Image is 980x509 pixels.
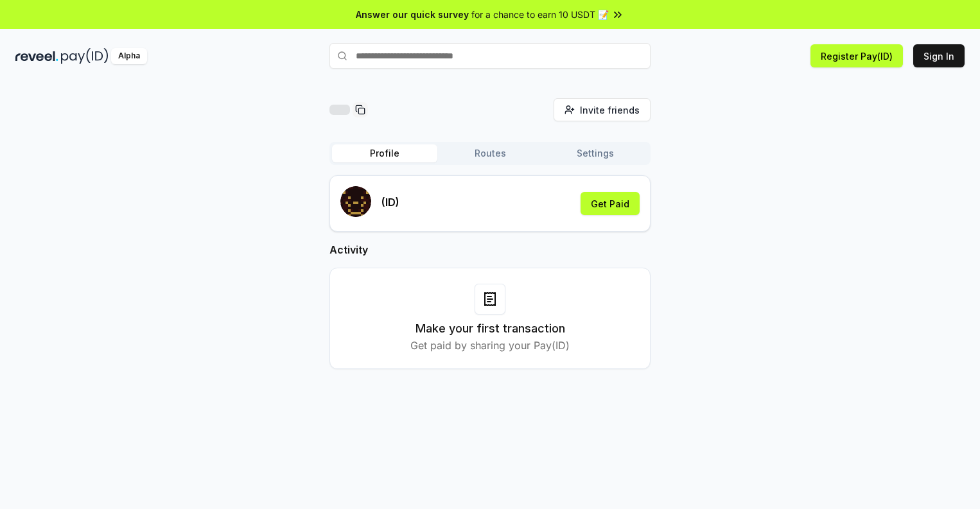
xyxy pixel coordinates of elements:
[61,48,109,64] img: pay_id
[381,194,399,210] p: (ID)
[410,338,570,353] p: Get paid by sharing your Pay(ID)
[554,98,651,121] button: Invite friends
[543,144,648,162] button: Settings
[437,144,543,162] button: Routes
[471,8,609,21] span: for a chance to earn 10 USDT 📝
[15,48,58,64] img: reveel_dark
[356,8,469,21] span: Answer our quick survey
[913,44,965,67] button: Sign In
[810,44,903,67] button: Register Pay(ID)
[329,242,651,257] h2: Activity
[111,48,147,64] div: Alpha
[580,103,640,117] span: Invite friends
[332,144,437,162] button: Profile
[416,320,565,338] h3: Make your first transaction
[581,192,640,215] button: Get Paid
